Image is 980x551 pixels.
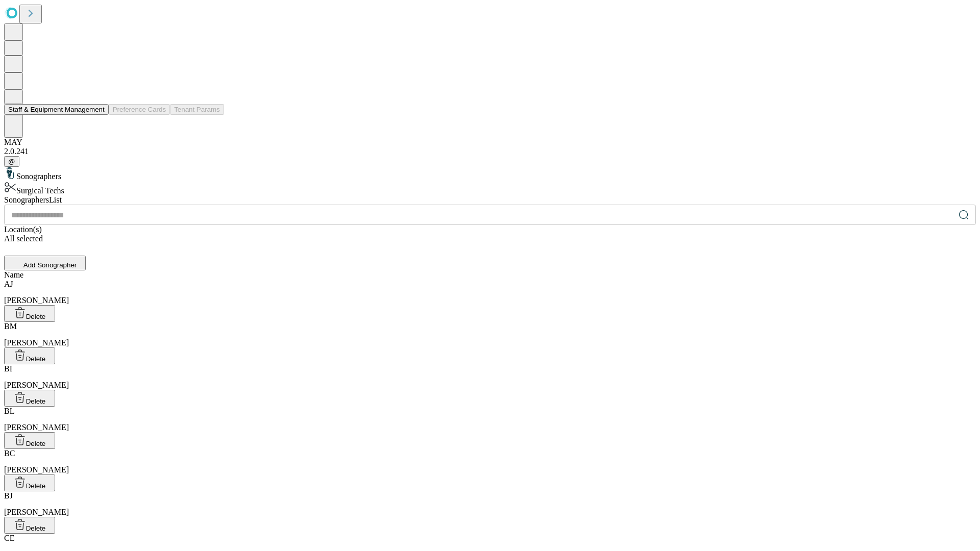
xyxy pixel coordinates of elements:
[4,347,55,364] button: Delete
[4,147,976,156] div: 2.0.241
[26,313,46,320] span: Delete
[4,491,976,517] div: [PERSON_NAME]
[4,449,976,474] div: [PERSON_NAME]
[4,156,19,167] button: @
[4,104,109,115] button: Staff & Equipment Management
[4,517,55,534] button: Delete
[4,138,976,147] div: MAY
[26,524,46,532] span: Delete
[4,474,55,491] button: Delete
[4,280,13,288] span: AJ
[4,432,55,449] button: Delete
[4,364,976,390] div: [PERSON_NAME]
[4,234,976,243] div: All selected
[4,322,17,331] span: BM
[4,491,13,500] span: BJ
[26,397,46,405] span: Delete
[4,225,42,234] span: Location(s)
[23,261,77,269] span: Add Sonographer
[8,158,15,165] span: @
[4,407,976,432] div: [PERSON_NAME]
[4,270,976,280] div: Name
[4,195,976,205] div: Sonographers List
[4,256,86,270] button: Add Sonographer
[4,449,15,458] span: BC
[26,482,46,490] span: Delete
[4,390,55,407] button: Delete
[4,167,976,181] div: Sonographers
[26,440,46,447] span: Delete
[109,104,170,115] button: Preference Cards
[4,322,976,347] div: [PERSON_NAME]
[4,305,55,322] button: Delete
[4,364,12,373] span: BI
[4,534,14,542] span: CE
[4,407,14,415] span: BL
[170,104,224,115] button: Tenant Params
[4,280,976,305] div: [PERSON_NAME]
[4,181,976,195] div: Surgical Techs
[26,355,46,363] span: Delete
